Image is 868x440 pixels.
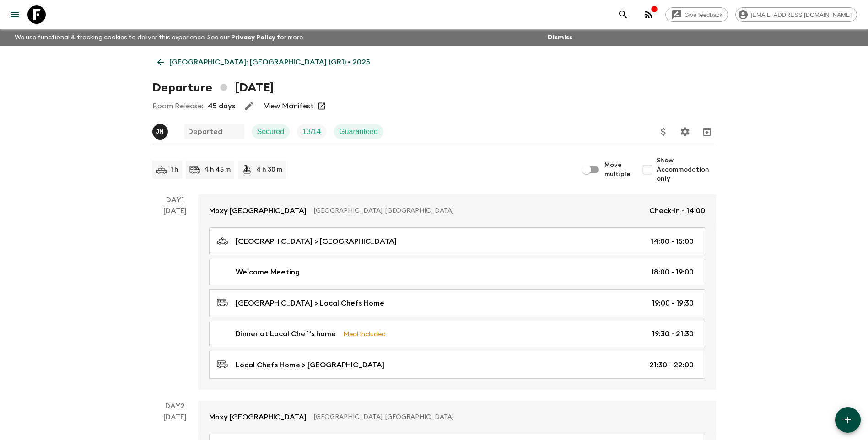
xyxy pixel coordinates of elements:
span: Give feedback [679,11,728,18]
a: [GEOGRAPHIC_DATA] > Local Chefs Home19:00 - 19:30 [209,289,705,317]
p: [GEOGRAPHIC_DATA], [GEOGRAPHIC_DATA] [314,413,698,422]
p: 4 h 45 m [204,165,231,174]
p: [GEOGRAPHIC_DATA], [GEOGRAPHIC_DATA] [314,206,642,215]
a: Moxy [GEOGRAPHIC_DATA][GEOGRAPHIC_DATA], [GEOGRAPHIC_DATA]Check-in - 14:00 [198,194,716,227]
p: 45 days [208,101,235,112]
a: Moxy [GEOGRAPHIC_DATA][GEOGRAPHIC_DATA], [GEOGRAPHIC_DATA] [198,401,716,434]
p: [GEOGRAPHIC_DATA]: [GEOGRAPHIC_DATA] (GR1) • 2025 [169,57,370,68]
span: Show Accommodation only [657,156,716,183]
p: We use functional & tracking cookies to deliver this experience. See our for more. [11,29,308,46]
div: [EMAIL_ADDRESS][DOMAIN_NAME] [735,7,857,22]
div: Trip Fill [297,124,326,139]
h1: Departure [DATE] [152,79,274,97]
button: Settings [676,123,694,141]
p: 19:30 - 21:30 [652,328,694,339]
a: Give feedback [665,7,728,22]
span: Janita Nurmi [152,127,170,134]
p: Check-in - 14:00 [649,205,705,216]
p: Secured [257,126,285,137]
a: [GEOGRAPHIC_DATA] > [GEOGRAPHIC_DATA]14:00 - 15:00 [209,227,705,255]
button: menu [5,5,24,24]
p: 13 / 14 [302,126,321,137]
p: 21:30 - 22:00 [649,360,694,370]
div: Secured [252,124,290,139]
p: [GEOGRAPHIC_DATA] > [GEOGRAPHIC_DATA] [236,236,397,247]
p: Meal Included [343,329,386,339]
a: Welcome Meeting18:00 - 19:00 [209,259,705,285]
p: Local Chefs Home > [GEOGRAPHIC_DATA] [236,360,384,370]
p: Dinner at Local Chef's home [236,328,336,339]
p: 1 h [171,165,178,174]
p: Day 2 [152,401,198,412]
button: search adventures [614,5,632,24]
p: Departed [188,126,222,137]
a: Privacy Policy [231,34,275,41]
span: Move multiple [604,161,631,179]
span: [EMAIL_ADDRESS][DOMAIN_NAME] [746,11,857,18]
p: 4 h 30 m [256,165,282,174]
p: 18:00 - 19:00 [651,267,694,278]
a: Dinner at Local Chef's homeMeal Included19:30 - 21:30 [209,321,705,347]
a: [GEOGRAPHIC_DATA]: [GEOGRAPHIC_DATA] (GR1) • 2025 [152,53,375,71]
p: Welcome Meeting [236,267,300,278]
button: Dismiss [545,31,575,44]
p: Moxy [GEOGRAPHIC_DATA] [209,412,307,423]
p: Room Release: [152,101,203,112]
a: View Manifest [264,102,314,111]
button: Archive (Completed, Cancelled or Unsynced Departures only) [698,123,716,141]
a: Local Chefs Home > [GEOGRAPHIC_DATA]21:30 - 22:00 [209,351,705,379]
div: [DATE] [163,205,187,390]
p: Guaranteed [339,126,378,137]
p: Day 1 [152,194,198,205]
p: 14:00 - 15:00 [651,236,694,247]
p: 19:00 - 19:30 [652,298,694,309]
button: Update Price, Early Bird Discount and Costs [654,123,673,141]
p: [GEOGRAPHIC_DATA] > Local Chefs Home [236,298,384,309]
p: Moxy [GEOGRAPHIC_DATA] [209,205,307,216]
